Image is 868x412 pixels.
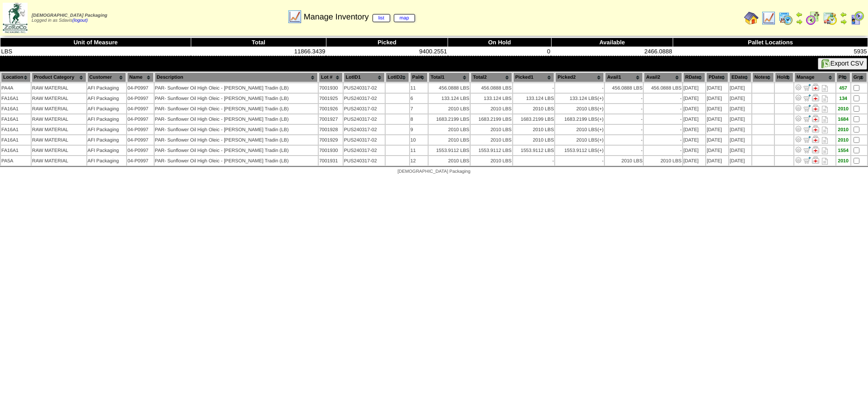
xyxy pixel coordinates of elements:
[155,125,318,134] td: PAR- Sunflower Oil High Oleic - [PERSON_NAME] Tradin (LB)
[410,125,428,134] td: 9
[410,94,428,103] td: 6
[513,156,555,166] td: -
[822,137,828,144] i: Note
[127,156,153,166] td: 04-P0997
[155,83,318,93] td: PAR- Sunflower Oil High Oleic - [PERSON_NAME] Tradin (LB)
[32,72,86,82] th: Product Category
[410,135,428,145] td: 10
[644,104,682,114] td: -
[429,72,470,82] th: Total1
[191,38,326,47] th: Total
[644,83,682,93] td: 456.0888 LBS
[429,135,470,145] td: 2010 LBS
[373,14,390,22] a: list
[344,125,385,134] td: PUS240317-02
[513,83,555,93] td: -
[818,58,867,70] button: Export CSV
[155,156,318,166] td: PAR- Sunflower Oil High Oleic - [PERSON_NAME] Tradin (LB)
[837,85,850,91] div: 457
[822,116,828,123] i: Note
[605,135,643,145] td: -
[822,158,828,165] i: Note
[87,135,127,145] td: AFI Packaging
[729,104,751,114] td: [DATE]
[87,83,127,93] td: AFI Packaging
[778,11,793,25] img: calendarprod.gif
[806,11,820,25] img: calendarblend.gif
[837,106,850,112] div: 2010
[551,38,673,47] th: Available
[823,11,837,25] img: calendarinout.gif
[1,114,31,124] td: FA16A1
[836,72,850,82] th: Plt
[127,125,153,134] td: 04-P0997
[795,125,802,133] img: Adjust
[605,104,643,114] td: -
[706,135,728,145] td: [DATE]
[795,104,802,112] img: Adjust
[605,83,643,93] td: 456.0888 LBS
[822,127,828,133] i: Note
[155,94,318,103] td: PAR- Sunflower Oil High Oleic - [PERSON_NAME] Tradin (LB)
[32,146,86,155] td: RAW MATERIAL
[555,104,604,114] td: 2010 LBS
[1,104,31,114] td: FA16A1
[319,104,343,114] td: 7001926
[683,135,705,145] td: [DATE]
[429,156,470,166] td: 2010 LBS
[683,125,705,134] td: [DATE]
[32,83,86,93] td: RAW MATERIAL
[706,72,728,82] th: PDate
[87,72,127,82] th: Customer
[410,104,428,114] td: 7
[812,84,819,91] img: Manage Hold
[319,135,343,145] td: 7001929
[837,137,850,143] div: 2010
[0,38,191,47] th: Unit of Measure
[155,146,318,155] td: PAR- Sunflower Oil High Oleic - [PERSON_NAME] Tradin (LB)
[344,135,385,145] td: PUS240317-02
[812,115,819,122] img: Manage Hold
[471,146,512,155] td: 1553.9112 LBS
[87,146,127,155] td: AFI Packaging
[812,104,819,112] img: Manage Hold
[410,146,428,155] td: 11
[803,94,811,101] img: Move
[840,18,847,25] img: arrowright.gif
[471,83,512,93] td: 456.0888 LBS
[803,84,811,91] img: Move
[1,94,31,103] td: FA16A1
[429,114,470,124] td: 1683.2199 LBS
[555,146,604,155] td: 1553.9112 LBS
[837,158,850,164] div: 2010
[394,14,415,22] a: map
[706,114,728,124] td: [DATE]
[344,156,385,166] td: PUS240317-02
[3,3,28,33] img: zoroco-logo-small.webp
[127,83,153,93] td: 04-P0997
[191,47,326,56] td: 11866.3439
[683,146,705,155] td: [DATE]
[803,156,811,164] img: Move
[471,104,512,114] td: 2010 LBS
[644,125,682,134] td: -
[795,136,802,143] img: Adjust
[837,117,850,122] div: 1684
[683,104,705,114] td: [DATE]
[72,18,88,23] a: (logout)
[448,38,552,47] th: On Hold
[127,135,153,145] td: 04-P0997
[319,125,343,134] td: 7001928
[795,146,802,153] img: Adjust
[796,18,803,25] img: arrowright.gif
[803,125,811,133] img: Move
[644,94,682,103] td: -
[837,148,850,153] div: 1554
[729,94,751,103] td: [DATE]
[551,47,673,56] td: 2466.0888
[155,104,318,114] td: PAR- Sunflower Oil High Oleic - [PERSON_NAME] Tradin (LB)
[326,38,448,47] th: Picked
[683,83,705,93] td: [DATE]
[32,114,86,124] td: RAW MATERIAL
[155,72,318,82] th: Description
